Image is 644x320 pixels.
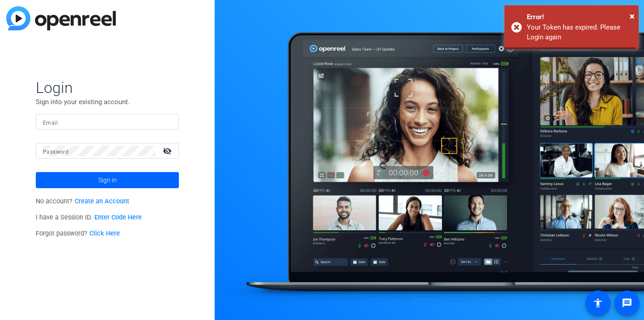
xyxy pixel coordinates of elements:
img: blue-gradient.svg [6,6,116,30]
span: Sign in [98,169,117,191]
a: Create an Account [75,198,129,205]
input: Enter Email Address [43,117,172,127]
div: Error! [527,12,632,22]
span: × [630,11,635,21]
span: Forgot password? [36,230,120,237]
mat-icon: message [622,298,632,308]
a: Click Here [89,230,120,237]
mat-icon: visibility_off [157,144,179,157]
button: Sign in [36,172,179,188]
mat-icon: accessibility [593,298,603,308]
span: I have a Session ID. [36,214,142,221]
span: No account? [36,198,129,205]
a: Enter Code Here [94,214,142,221]
div: Your Token has expired. Please Login again [527,22,632,42]
p: Sign into your existing account. [36,97,179,107]
span: Login [36,78,179,97]
mat-label: Email [43,120,58,126]
button: Close [630,9,635,23]
mat-label: Password [43,149,68,155]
